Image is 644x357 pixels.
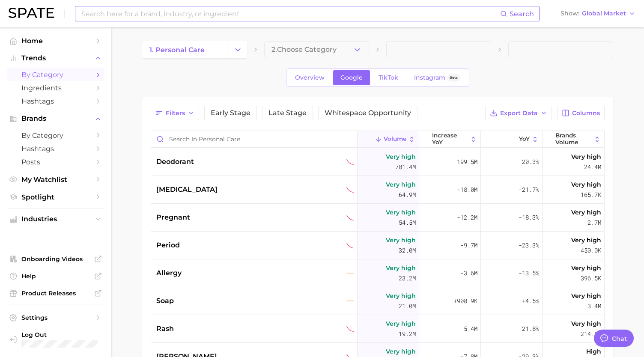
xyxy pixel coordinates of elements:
button: soapflatVery high21.0m+908.9k+4.5%Very high3.4m [151,287,604,315]
span: 3.4m [587,301,601,311]
img: sustained decliner [346,242,354,249]
a: My Watchlist [7,173,104,186]
button: allergyflatVery high23.2m-3.6m-13.5%Very high396.5k [151,259,604,287]
img: sustained decliner [346,158,354,166]
a: Help [7,270,104,283]
span: Industries [21,215,90,223]
span: Log Out [21,331,98,339]
span: rash [156,324,174,334]
span: Search [510,10,534,18]
span: Spotlight [21,193,90,201]
span: Global Market [582,11,626,16]
button: deodorantsustained declinerVery high781.4m-199.5m-20.3%Very high24.4m [151,148,604,176]
button: Brands [7,112,104,125]
span: -18.3% [519,212,539,223]
a: Posts [7,155,104,169]
span: Show [561,11,579,16]
button: Volume [358,131,419,148]
span: Volume [384,136,406,143]
a: Hashtags [7,142,104,155]
button: pregnantsustained declinerVery high54.5m-12.2m-18.3%Very high2.7m [151,204,604,232]
a: Settings [7,311,104,324]
a: Spotlight [7,190,104,204]
span: -9.7m [460,240,477,250]
span: Instagram [414,74,445,81]
span: increase YoY [432,132,468,146]
img: SPATE [9,8,54,18]
span: Very high [386,152,416,162]
button: 2.Choose Category [264,41,369,58]
span: 1. personal care [149,46,205,54]
span: -18.0m [457,184,477,195]
span: 2. Choose Category [271,46,337,54]
span: -5.4m [460,324,477,334]
a: TikTok [371,70,405,85]
span: by Category [21,131,90,140]
span: Columns [572,110,600,117]
span: +908.9k [453,296,477,306]
button: Columns [557,106,605,120]
span: Very high [386,346,416,357]
span: Trends [21,54,90,62]
span: 23.2m [399,273,416,283]
span: Beta [450,74,458,81]
span: 214.6k [581,329,601,339]
span: -199.5m [453,157,477,167]
span: Very high [386,207,416,217]
button: rashsustained declinerVery high19.2m-5.4m-21.8%Very high214.6k [151,315,604,343]
span: 24.4m [584,162,601,172]
img: sustained decliner [346,214,354,221]
span: pregnant [156,212,190,223]
span: Very high [571,318,601,329]
span: Very high [571,291,601,301]
span: Product Releases [21,289,90,297]
img: sustained decliner [346,325,354,333]
span: 2.7m [587,217,601,228]
span: -12.2m [457,212,477,223]
a: Home [7,34,104,48]
img: flat [346,297,354,305]
span: TikTok [379,74,398,81]
span: Filters [166,110,185,117]
span: -21.7% [519,184,539,195]
span: 781.4m [395,162,416,172]
a: 1. personal care [142,41,229,58]
input: Search in personal care [151,131,357,147]
button: [MEDICAL_DATA]sustained declinerVery high64.9m-18.0m-21.7%Very high165.7k [151,176,604,204]
span: allergy [156,268,182,278]
span: 32.0m [399,245,416,256]
a: Hashtags [7,95,104,108]
span: Hashtags [21,145,90,153]
span: -20.3% [519,157,539,167]
span: Posts [21,158,90,166]
span: Ingredients [21,84,90,92]
a: by Category [7,68,104,81]
span: soap [156,296,174,306]
span: 21.0m [399,301,416,311]
span: Whitespace Opportunity [325,110,411,116]
span: Settings [21,314,90,321]
span: 64.9m [399,190,416,200]
a: InstagramBeta [407,70,468,85]
button: Brands Volume [543,131,604,148]
span: Onboarding Videos [21,255,90,263]
span: Very high [386,318,416,329]
span: Very high [386,179,416,190]
span: [MEDICAL_DATA] [156,184,218,195]
span: 396.5k [581,273,601,283]
a: Log out. Currently logged in with e-mail marwat@spate.nyc. [7,328,104,350]
span: by Category [21,71,90,79]
span: Help [21,272,90,280]
span: Very high [571,152,601,162]
span: Brands [21,115,90,122]
input: Search here for a brand, industry, or ingredient [80,6,500,21]
span: Late Stage [268,110,307,116]
button: YoY [481,131,543,148]
img: sustained decliner [346,186,354,193]
span: Very high [386,263,416,273]
span: Hashtags [21,97,90,105]
span: Overview [295,74,325,81]
a: Ingredients [7,81,104,95]
span: Very high [386,235,416,245]
span: +4.5% [522,296,539,306]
